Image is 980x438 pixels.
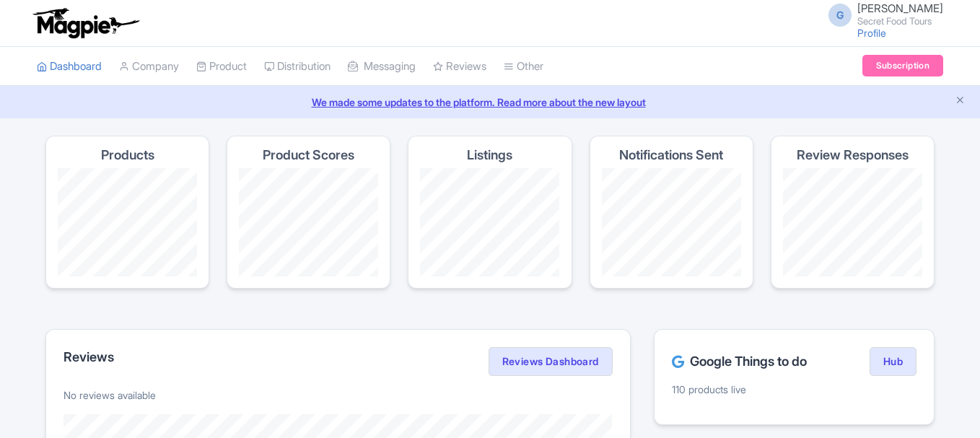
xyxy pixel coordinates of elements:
[619,148,723,162] h4: Notifications Sent
[862,55,943,76] a: Subscription
[101,148,154,162] h4: Products
[955,93,966,110] button: Close announcement
[672,354,807,369] h2: Google Things to do
[467,148,512,162] h4: Listings
[797,148,909,162] h4: Review Responses
[263,148,354,162] h4: Product Scores
[30,7,141,39] img: logo-ab69f6fb50320c5b225c76a69d11143b.png
[9,95,971,110] a: We made some updates to the platform. Read more about the new layout
[119,47,179,87] a: Company
[433,47,486,87] a: Reviews
[828,4,852,27] span: G
[857,17,943,26] small: Secret Food Tours
[196,47,247,87] a: Product
[64,350,114,364] h2: Reviews
[37,47,102,87] a: Dashboard
[264,47,331,87] a: Distribution
[64,387,613,403] p: No reviews available
[857,27,886,39] a: Profile
[672,382,916,397] p: 110 products live
[348,47,416,87] a: Messaging
[489,347,613,376] a: Reviews Dashboard
[504,47,543,87] a: Other
[820,3,943,26] a: G [PERSON_NAME] Secret Food Tours
[857,1,943,15] span: [PERSON_NAME]
[870,347,916,376] a: Hub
